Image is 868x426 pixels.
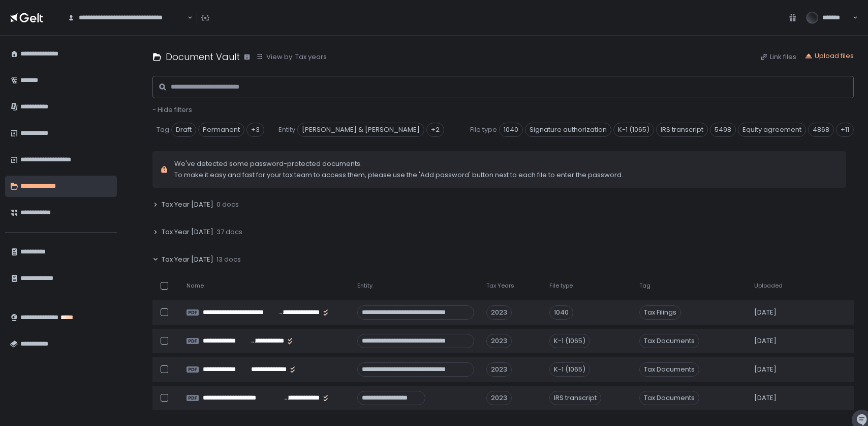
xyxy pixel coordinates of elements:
[613,123,654,137] span: K-1 (1065)
[216,200,239,209] span: 0 docs
[804,51,854,61] button: Upload files
[166,50,240,64] h1: Document Vault
[486,334,512,348] div: 2023
[216,228,242,237] span: 37 docs
[470,125,497,134] span: File type
[836,123,854,137] div: +11
[639,282,650,290] span: Tag
[152,105,192,115] span: - Hide filters
[639,305,681,320] span: Tax Filings
[198,123,244,137] span: Permanent
[486,362,512,377] div: 2023
[486,305,512,320] div: 2023
[549,305,573,320] div: 1040
[256,52,327,62] button: View by: Tax years
[246,123,264,137] div: +3
[162,228,213,237] span: Tax Year [DATE]
[499,123,523,137] span: 1040
[549,334,590,348] div: K-1 (1065)
[297,123,424,137] span: [PERSON_NAME] & [PERSON_NAME]
[656,123,708,137] span: IRS transcript
[174,159,623,168] span: We've detected some password-protected documents.
[754,365,777,374] span: [DATE]
[549,362,590,377] div: K-1 (1065)
[174,171,623,180] span: To make it easy and fast for your tax team to access them, please use the 'Add password' button n...
[639,362,699,377] span: Tax Documents
[760,52,796,62] button: Link files
[162,200,213,209] span: Tax Year [DATE]
[162,255,213,264] span: Tax Year [DATE]
[710,123,736,137] span: 5498
[357,282,373,290] span: Entity
[754,308,777,317] span: [DATE]
[426,123,444,137] div: +2
[754,393,777,403] span: [DATE]
[549,391,601,405] div: IRS transcript
[171,123,196,137] span: Draft
[486,391,512,405] div: 2023
[549,282,573,290] span: File type
[61,7,193,29] div: Search for option
[486,282,514,290] span: Tax Years
[738,123,806,137] span: Equity agreement
[754,336,777,346] span: [DATE]
[754,282,783,290] span: Uploaded
[186,13,187,23] input: Search for option
[216,255,241,264] span: 13 docs
[808,123,834,137] span: 4868
[187,282,204,290] span: Name
[525,123,611,137] span: Signature authorization
[639,391,699,405] span: Tax Documents
[278,125,295,134] span: Entity
[152,105,192,115] button: - Hide filters
[157,125,169,134] span: Tag
[639,334,699,348] span: Tax Documents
